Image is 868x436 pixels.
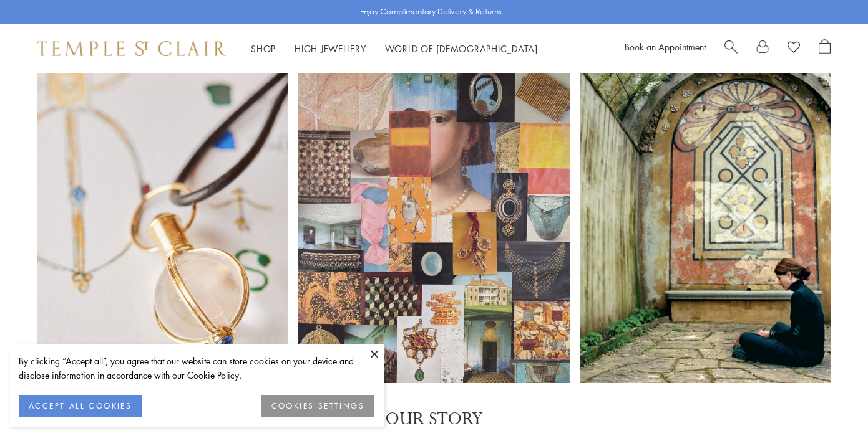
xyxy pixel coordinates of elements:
[261,395,374,417] button: COOKIES SETTINGS
[788,39,800,58] a: View Wishlist
[185,408,684,430] p: OUR STORY
[37,41,226,56] img: Temple St. Clair
[724,39,738,58] a: Search
[19,395,142,417] button: ACCEPT ALL COOKIES
[251,41,538,57] nav: Main navigation
[251,42,276,55] a: ShopShop
[806,377,856,424] iframe: Gorgias live chat messenger
[625,40,706,53] a: Book an Appointment
[295,42,366,55] a: High JewelleryHigh Jewellery
[819,39,831,58] a: Open Shopping Bag
[19,354,374,382] div: By clicking “Accept all”, you agree that our website can store cookies on your device and disclos...
[385,42,538,55] a: World of [DEMOGRAPHIC_DATA]World of [DEMOGRAPHIC_DATA]
[360,6,502,18] p: Enjoy Complimentary Delivery & Returns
